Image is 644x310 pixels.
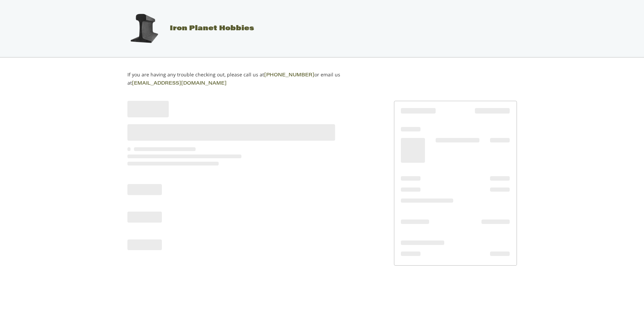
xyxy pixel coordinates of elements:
[132,81,227,86] a: [EMAIL_ADDRESS][DOMAIN_NAME]
[127,71,362,87] p: If you are having any trouble checking out, please call us at or email us at
[120,25,254,32] a: Iron Planet Hobbies
[264,73,314,78] a: [PHONE_NUMBER]
[170,25,254,32] span: Iron Planet Hobbies
[127,11,161,46] img: Iron Planet Hobbies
